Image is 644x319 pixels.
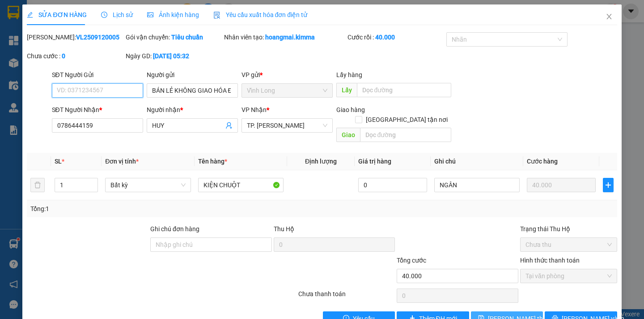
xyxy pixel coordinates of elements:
[101,12,107,18] span: clock-circle
[126,51,223,61] div: Ngày GD:
[62,52,65,60] b: 0
[305,158,337,165] span: Định lượng
[241,70,333,80] div: VP gửi
[431,153,523,170] th: Ghi chú
[358,158,391,165] span: Giá trị hàng
[58,8,130,29] div: TP. [PERSON_NAME]
[336,128,360,142] span: Giao
[247,119,327,132] span: TP. Hồ Chí Minh
[198,178,284,192] input: VD: Bàn, Ghế
[274,225,294,233] span: Thu Hộ
[241,106,267,113] span: VP Nhận
[147,105,238,115] div: Người nhận
[27,32,124,42] div: [PERSON_NAME]:
[336,106,365,113] span: Giao hàng
[101,11,133,18] span: Lịch sử
[52,70,143,80] div: SĐT Người Gửi
[8,9,21,18] span: Gửi:
[247,84,327,97] span: Vĩnh Long
[525,238,612,251] span: Chưa thu
[27,51,124,61] div: Chưa cước :
[520,224,617,234] div: Trạng thái Thu Hộ
[434,178,520,192] input: Ghi Chú
[606,13,613,20] span: close
[30,178,45,192] button: delete
[58,40,130,52] div: 0786444159
[27,11,86,18] span: SỬA ĐƠN HÀNG
[357,83,451,97] input: Dọc đường
[76,34,119,41] b: VL2509120005
[213,12,220,19] img: icon
[58,9,80,18] span: Nhận:
[603,181,613,189] span: plus
[375,34,395,41] b: 40.000
[360,128,451,142] input: Dọc đường
[362,115,451,125] span: [GEOGRAPHIC_DATA] tận nơi
[153,52,189,60] b: [DATE] 05:32
[110,178,185,192] span: Bất kỳ
[126,32,223,42] div: Gói vận chuyển:
[224,32,346,42] div: Nhân viên tạo:
[105,158,139,165] span: Đơn vị tính
[225,122,233,129] span: user-add
[30,204,249,214] div: Tổng: 1
[265,34,315,41] b: hoangmai.kimma
[147,70,238,80] div: Người gửi
[150,225,199,233] label: Ghi chú đơn hàng
[147,11,199,18] span: Ảnh kiện hàng
[27,12,33,18] span: edit
[347,32,445,42] div: Cước rồi :
[520,257,580,264] label: Hình thức thanh toán
[150,237,272,252] input: Ghi chú đơn hàng
[8,8,52,29] div: Vĩnh Long
[198,158,227,165] span: Tên hàng
[213,11,308,18] span: Yêu cầu xuất hóa đơn điện tử
[527,178,596,192] input: 0
[147,12,153,18] span: picture
[55,158,62,165] span: SL
[52,105,143,115] div: SĐT Người Nhận
[7,58,33,67] span: Thu rồi :
[336,71,362,78] span: Lấy hàng
[525,269,612,283] span: Tại văn phòng
[171,34,203,41] b: Tiêu chuẩn
[397,257,426,264] span: Tổng cước
[527,158,558,165] span: Cước hàng
[297,289,396,305] div: Chưa thanh toán
[58,29,130,40] div: HUY
[597,4,622,30] button: Close
[7,58,53,78] div: 40.000
[603,178,614,192] button: plus
[336,83,357,97] span: Lấy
